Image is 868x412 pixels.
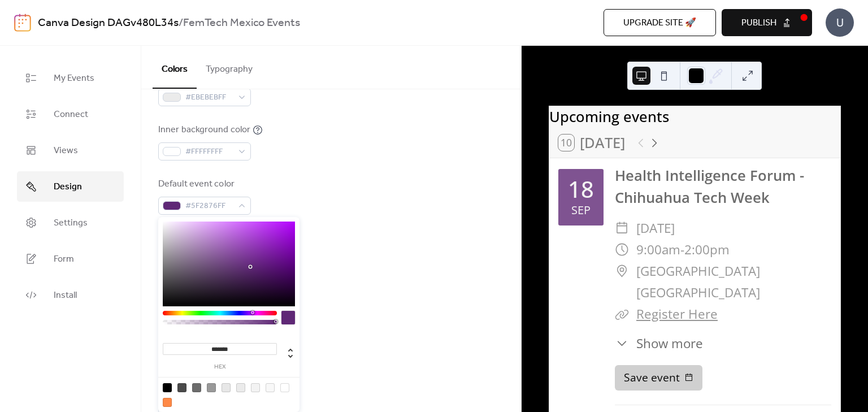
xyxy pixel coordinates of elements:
span: Form [54,253,74,266]
button: Upgrade site 🚀 [604,9,716,36]
span: Install [54,289,77,302]
div: U [826,8,854,37]
span: Settings [54,216,88,230]
span: #EBEBEBFF [185,91,233,105]
div: ​ [615,334,630,353]
span: 2:00pm [684,239,730,261]
div: rgb(108, 108, 108) [192,383,201,392]
div: rgb(0, 0, 0) [163,383,172,392]
a: Health Intelligence Forum - Chihuahua Tech Week [615,166,804,207]
div: rgb(248, 248, 248) [266,383,275,392]
span: - [680,239,684,261]
b: FemTech Mexico Events [183,12,300,34]
button: Typography [197,46,262,88]
span: #5F2876FF [185,200,233,213]
span: Design [54,180,82,194]
div: rgb(255, 137, 70) [163,398,172,407]
span: Connect [54,108,88,122]
div: ​ [615,303,630,325]
a: My Events [17,63,124,93]
div: ​ [615,261,630,282]
span: My Events [54,72,94,85]
div: rgb(255, 255, 255) [280,383,289,392]
a: Register Here [636,305,718,323]
div: rgb(231, 231, 231) [222,383,231,392]
div: rgb(243, 243, 243) [251,383,260,392]
button: Publish [722,9,812,36]
div: Default event color [158,177,249,191]
div: rgb(235, 235, 235) [236,383,245,392]
button: Colors [153,46,197,89]
span: [DATE] [636,218,675,239]
button: ​Show more [615,334,703,353]
span: 9:00am [636,239,680,261]
div: rgb(153, 153, 153) [207,383,216,392]
span: #FFFFFFFF [185,145,233,159]
button: Save event [615,365,702,391]
div: ​ [615,239,630,261]
div: 18 [568,178,594,201]
a: Connect [17,99,124,129]
a: Form [17,244,124,274]
label: hex [163,364,277,370]
span: Views [54,144,78,158]
img: logo [14,14,31,32]
a: Design [17,171,124,202]
div: Inner background color [158,123,250,137]
div: Sep [571,205,591,216]
span: Show more [636,334,703,353]
span: [GEOGRAPHIC_DATA] [GEOGRAPHIC_DATA] [636,261,831,303]
span: Publish [741,16,776,30]
span: Upgrade site 🚀 [623,16,696,30]
div: rgb(74, 74, 74) [177,383,186,392]
b: / [179,12,183,34]
a: Views [17,135,124,166]
div: ​ [615,218,630,239]
a: Canva Design DAGv480L34s [38,12,179,34]
div: Upcoming events [549,106,840,128]
a: Install [17,280,124,310]
a: Settings [17,207,124,238]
